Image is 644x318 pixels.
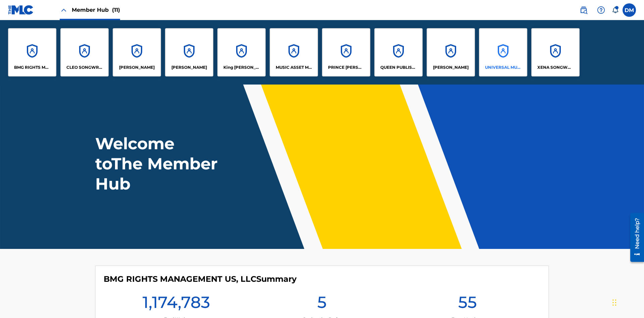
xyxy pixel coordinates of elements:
iframe: Resource Center [625,210,644,265]
div: User Menu [623,3,636,17]
h1: 55 [458,292,477,316]
a: Public Search [577,3,590,17]
img: help [597,6,605,14]
a: AccountsBMG RIGHTS MANAGEMENT US, LLC [8,28,56,76]
p: PRINCE MCTESTERSON [328,64,365,70]
p: MUSIC ASSET MANAGEMENT (MAM) [276,64,312,70]
span: (11) [112,7,120,13]
div: Drag [612,293,616,313]
a: AccountsKing [PERSON_NAME] [217,28,266,76]
a: Accounts[PERSON_NAME] [165,28,213,76]
img: search [580,6,588,14]
h1: 5 [317,292,327,316]
a: Accounts[PERSON_NAME] [113,28,161,76]
h1: 1,174,783 [143,292,210,316]
a: AccountsMUSIC ASSET MANAGEMENT (MAM) [270,28,318,76]
a: Accounts[PERSON_NAME] [427,28,475,76]
p: CLEO SONGWRITER [66,64,103,70]
p: XENA SONGWRITER [537,64,574,70]
a: AccountsXENA SONGWRITER [531,28,580,76]
iframe: Chat Widget [610,286,644,318]
p: QUEEN PUBLISHA [380,64,417,70]
a: AccountsUNIVERSAL MUSIC PUB GROUP [479,28,527,76]
div: Notifications [612,7,619,13]
h1: Welcome to The Member Hub [95,134,221,194]
h4: BMG RIGHTS MANAGEMENT US, LLC [104,274,297,284]
p: ELVIS COSTELLO [119,64,155,70]
div: Help [594,3,608,17]
p: King McTesterson [223,64,260,70]
p: BMG RIGHTS MANAGEMENT US, LLC [14,64,51,70]
a: AccountsPRINCE [PERSON_NAME] [322,28,370,76]
p: EYAMA MCSINGER [171,64,207,70]
img: MLC Logo [8,5,34,15]
p: UNIVERSAL MUSIC PUB GROUP [485,64,522,70]
a: AccountsQUEEN PUBLISHA [374,28,423,76]
a: AccountsCLEO SONGWRITER [60,28,109,76]
img: Close [60,6,68,14]
p: RONALD MCTESTERSON [433,64,469,70]
span: Member Hub [72,6,120,14]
